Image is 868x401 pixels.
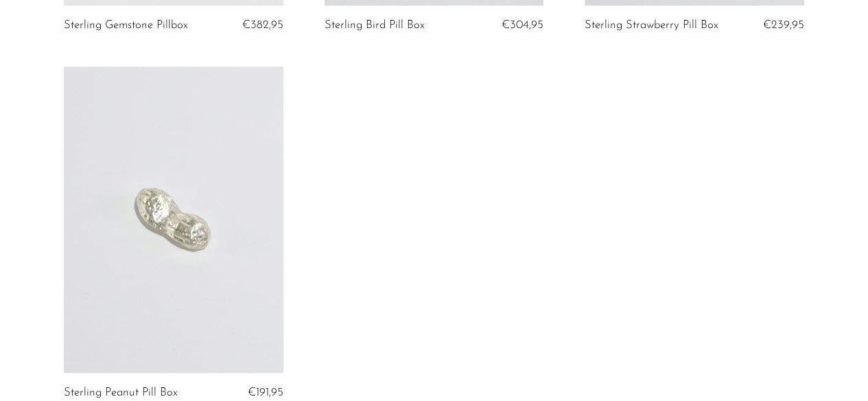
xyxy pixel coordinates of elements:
span: €239,95 [763,19,804,31]
a: Sterling Peanut Pill Box [64,387,178,399]
a: Sterling Gemstone Pillbox [64,19,188,32]
span: €382,95 [242,19,283,31]
a: Sterling Strawberry Pill Box [585,19,718,32]
span: €191,95 [248,387,283,398]
span: €304,95 [502,19,543,31]
a: Sterling Bird Pill Box [325,19,425,32]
